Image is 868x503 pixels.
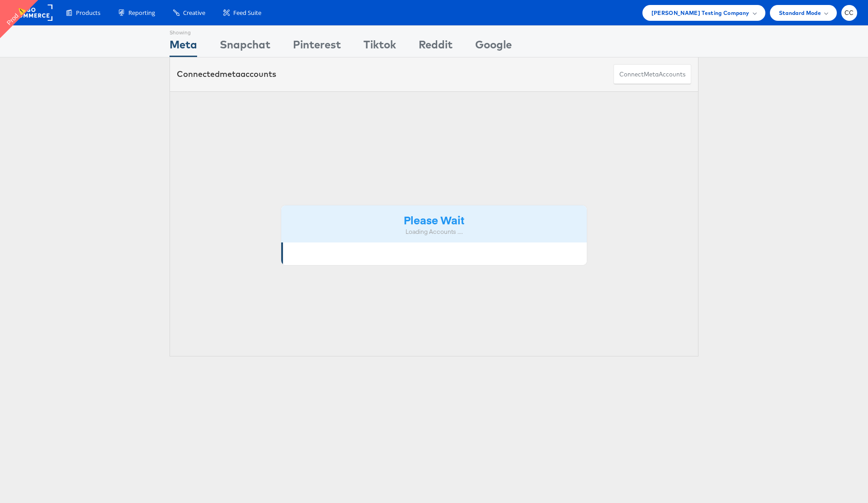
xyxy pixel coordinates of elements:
[644,70,659,79] span: meta
[844,10,854,16] span: CC
[128,9,155,17] span: Reporting
[613,64,691,85] button: ConnectmetaAccounts
[220,37,270,57] div: Snapchat
[475,37,512,57] div: Google
[779,8,821,18] span: Standard Mode
[363,37,396,57] div: Tiktok
[651,8,750,18] span: [PERSON_NAME] Testing Company
[76,9,100,17] span: Products
[419,37,453,57] div: Reddit
[170,37,197,57] div: Meta
[404,212,464,227] strong: Please Wait
[183,9,205,17] span: Creative
[288,228,580,236] div: Loading Accounts ....
[293,37,341,57] div: Pinterest
[220,69,241,79] span: meta
[233,9,261,17] span: Feed Suite
[170,26,197,37] div: Showing
[177,68,276,80] div: Connected accounts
